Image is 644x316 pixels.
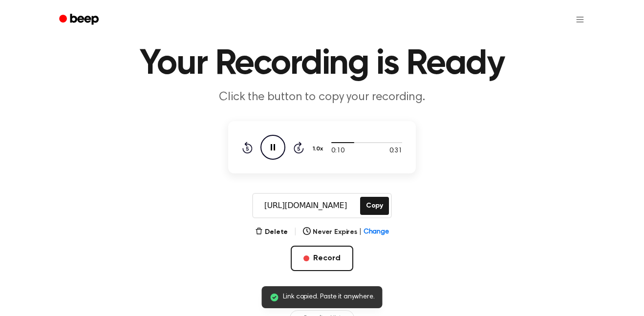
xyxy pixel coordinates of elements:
p: Click the button to copy your recording. [134,89,510,105]
button: 1.0x [312,141,326,157]
span: | [359,227,362,237]
span: | [294,226,297,238]
span: Link copied. Paste it anywhere. [283,292,374,302]
h1: Your Recording is Ready [72,46,572,82]
button: Open menu [568,8,592,31]
button: Never Expires|Change [303,227,389,237]
span: Change [364,227,389,237]
a: Beep [52,10,107,29]
button: Delete [255,227,288,237]
span: 0:31 [389,146,402,156]
span: 0:10 [331,146,344,156]
button: Record [291,246,353,271]
button: Copy [360,197,389,215]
